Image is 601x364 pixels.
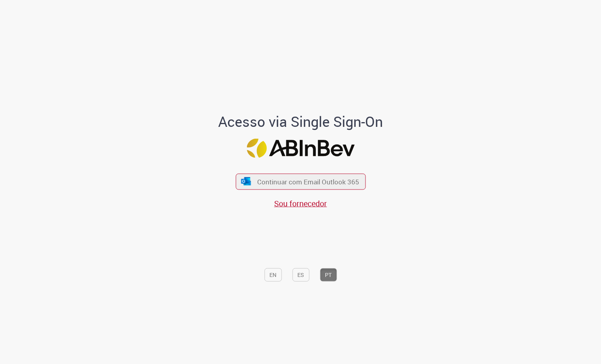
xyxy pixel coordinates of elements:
button: PT [320,268,337,281]
span: Continuar com Email Outlook 365 [257,177,359,186]
h1: Acesso via Single Sign-On [191,113,410,129]
button: ícone Azure/Microsoft 360 Continuar com Email Outlook 365 [236,173,365,189]
button: ES [292,268,309,281]
button: EN [264,268,282,281]
a: Sou fornecedor [274,198,327,209]
img: ícone Azure/Microsoft 360 [241,177,252,186]
img: Logo ABInBev [247,139,354,158]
